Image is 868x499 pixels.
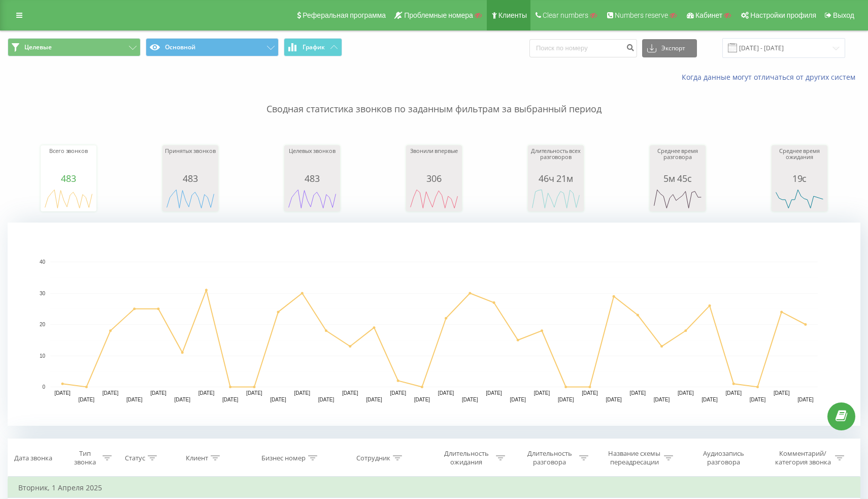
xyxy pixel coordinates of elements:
td: Вторник, 1 Апреля 2025 [8,478,860,498]
div: Целевых звонков [287,148,338,173]
span: Целевые [24,43,52,51]
text: [DATE] [294,390,311,396]
span: Настройки профиля [750,11,816,19]
span: Clear numbers [543,11,588,19]
text: [DATE] [222,397,239,402]
span: Проблемные номера [404,11,473,19]
div: Всего звонков [43,148,94,173]
text: [DATE] [150,390,166,396]
input: Поиск по номеру [529,39,637,57]
span: Кабинет [695,11,722,19]
text: [DATE] [103,390,119,396]
div: 46ч 21м [530,173,581,183]
text: [DATE] [774,390,790,396]
text: [DATE] [174,397,190,402]
div: 483 [165,173,216,183]
text: 30 [40,291,46,296]
span: График [303,44,325,51]
text: [DATE] [510,397,526,402]
text: [DATE] [654,397,670,402]
div: Тип звонка [70,449,100,466]
text: [DATE] [198,390,215,396]
div: 483 [287,173,338,183]
div: 483 [43,173,94,183]
svg: A chart. [8,223,860,426]
text: [DATE] [702,397,718,402]
div: Длительность разговора [522,449,577,466]
button: Основной [146,38,279,56]
div: Бизнес номер [261,454,306,462]
div: Среднее время разговора [652,148,703,173]
svg: A chart. [165,183,216,214]
div: Звонили впервые [409,148,459,173]
div: 19с [774,173,825,183]
text: [DATE] [126,397,143,402]
p: Сводная статистика звонков по заданным фильтрам за выбранный период [8,82,860,116]
text: [DATE] [79,397,95,402]
text: [DATE] [318,397,335,402]
text: [DATE] [678,390,694,396]
text: [DATE] [462,397,478,402]
span: Выход [833,11,854,19]
text: 0 [42,384,45,390]
div: Статус [125,454,145,462]
button: Целевые [8,38,141,56]
div: Сотрудник [356,454,390,462]
div: Название схемы переадресации [607,449,661,466]
text: [DATE] [630,390,646,396]
text: [DATE] [246,390,262,396]
svg: A chart. [652,183,703,214]
text: [DATE] [534,390,550,396]
span: Реферальная программа [303,11,386,19]
text: [DATE] [606,397,622,402]
text: [DATE] [54,390,71,396]
svg: A chart. [530,183,581,214]
text: [DATE] [797,397,814,402]
text: [DATE] [486,390,502,396]
text: [DATE] [342,390,358,396]
text: [DATE] [270,397,286,402]
svg: A chart. [43,183,94,214]
text: [DATE] [438,390,454,396]
div: Клиент [186,454,208,462]
text: [DATE] [390,390,406,396]
span: Numbers reserve [615,11,668,19]
div: Среднее время ожидания [774,148,825,173]
text: [DATE] [414,397,430,402]
text: 20 [40,322,46,327]
svg: A chart. [287,183,338,214]
text: 10 [40,353,46,359]
div: Принятых звонков [165,148,216,173]
text: [DATE] [750,397,766,402]
div: Комментарий/категория звонка [773,449,832,466]
span: Клиенты [498,11,527,19]
svg: A chart. [774,183,825,214]
div: Дата звонка [14,454,52,462]
div: 5м 45с [652,173,703,183]
a: Когда данные могут отличаться от других систем [682,72,860,82]
div: Длительность ожидания [439,449,493,466]
button: График [284,38,342,56]
div: 306 [409,173,459,183]
text: [DATE] [366,397,382,402]
div: Длительность всех разговоров [530,148,581,173]
button: Экспорт [642,39,697,57]
text: [DATE] [582,390,598,396]
text: [DATE] [725,390,742,396]
text: [DATE] [558,397,574,402]
text: 40 [40,259,46,265]
div: Аудиозапись разговора [690,449,756,466]
svg: A chart. [409,183,459,214]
